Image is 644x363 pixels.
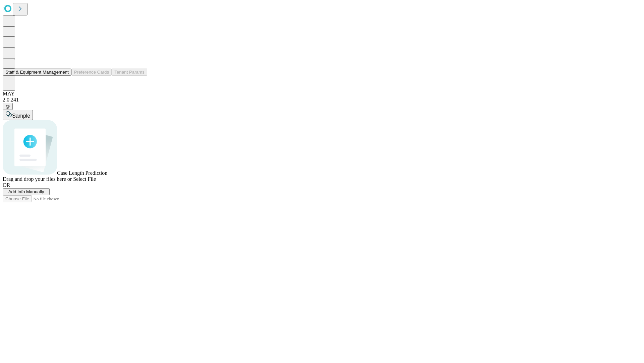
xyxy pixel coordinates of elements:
span: Case Length Prediction [57,170,107,176]
div: MAY [3,91,641,97]
span: Sample [12,113,30,119]
span: Select File [73,176,96,182]
span: @ [5,104,10,109]
button: Add Info Manually [3,188,50,195]
button: Preference Cards [71,69,112,76]
button: Sample [3,110,33,120]
button: @ [3,103,13,110]
span: Drag and drop your files here or [3,176,72,182]
button: Staff & Equipment Management [3,69,71,76]
span: Add Info Manually [8,189,44,194]
button: Tenant Params [112,69,147,76]
span: OR [3,182,10,188]
div: 2.0.241 [3,97,641,103]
